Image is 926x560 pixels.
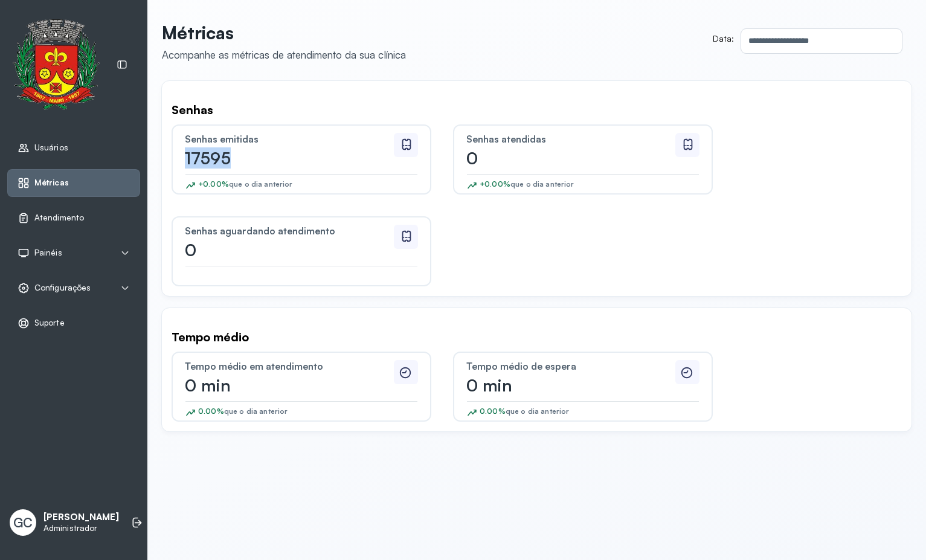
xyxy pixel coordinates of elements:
p: Métricas [162,22,406,43]
span: Atendimento [34,213,84,223]
a: Usuários [18,142,130,154]
span: Métricas [34,178,69,188]
div: Senhas emitidas [185,133,390,145]
span: 0.00% [198,407,224,416]
a: Atendimento [18,212,130,224]
span: Suporte [34,318,65,328]
div: 0 [466,150,617,167]
div: 0 min [466,377,617,394]
div: Senhas [172,103,902,117]
div: 0 [185,242,336,259]
span: Painéis [34,248,62,258]
span: GC [13,515,33,530]
div: Senhas atendidas [466,133,672,145]
div: 17595 [185,150,336,167]
div: Tempo médio [172,330,902,344]
span: 0.00% [480,407,506,416]
div: que o dia anterior [480,179,574,194]
div: que o dia anterior [480,407,569,421]
p: [PERSON_NAME] [43,512,119,523]
div: Tempo médio de espera [466,360,672,372]
div: 0 min [185,377,336,394]
div: Data: [713,33,734,44]
span: +0.00% [198,179,229,188]
img: Logotipo do estabelecimento [13,19,100,110]
p: Administrador [43,523,119,533]
a: Métricas [18,177,130,189]
span: Usuários [34,143,68,153]
span: Configurações [34,283,91,293]
div: que o dia anterior [198,179,293,194]
span: +0.00% [480,179,510,188]
div: Acompanhe as métricas de atendimento da sua clínica [162,48,406,61]
div: Senhas aguardando atendimento [185,225,390,237]
div: Tempo médio em atendimento [185,360,390,372]
div: que o dia anterior [198,407,288,421]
